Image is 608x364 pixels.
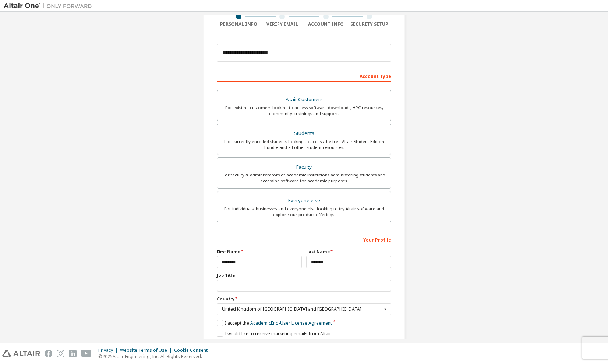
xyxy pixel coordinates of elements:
div: Your Profile [217,233,391,245]
p: © 2025 Altair Engineering, Inc. All Rights Reserved. [98,353,212,360]
div: Account Info [304,21,348,27]
div: Account Type [217,70,391,82]
label: Country [217,296,391,302]
div: Faculty [222,162,386,172]
div: Personal Info [217,21,261,27]
div: Altair Customers [222,94,386,105]
div: Privacy [98,347,120,353]
div: For existing customers looking to access software downloads, HPC resources, community, trainings ... [222,105,386,117]
div: Everyone else [222,196,386,206]
div: For currently enrolled students looking to access the free Altair Student Edition bundle and all ... [222,139,386,150]
div: For individuals, businesses and everyone else looking to try Altair software and explore our prod... [222,206,386,218]
label: I accept the [217,320,332,326]
div: Security Setup [348,21,392,27]
div: Students [222,128,386,139]
div: Verify Email [261,21,304,27]
img: facebook.svg [45,350,52,357]
label: First Name [217,249,302,255]
img: Altair One [4,2,96,10]
label: Last Name [306,249,391,255]
img: instagram.svg [57,350,64,357]
img: youtube.svg [81,350,92,357]
label: I would like to receive marketing emails from Altair [217,331,331,337]
label: Job Title [217,272,391,278]
img: altair_logo.svg [2,350,40,357]
div: Cookie Consent [174,347,212,353]
div: United Kingdom of [GEOGRAPHIC_DATA] and [GEOGRAPHIC_DATA] [222,307,382,311]
div: For faculty & administrators of academic institutions administering students and accessing softwa... [222,172,386,184]
img: linkedin.svg [69,350,77,357]
div: Website Terms of Use [120,347,174,353]
a: Academic End-User License Agreement [250,320,332,326]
